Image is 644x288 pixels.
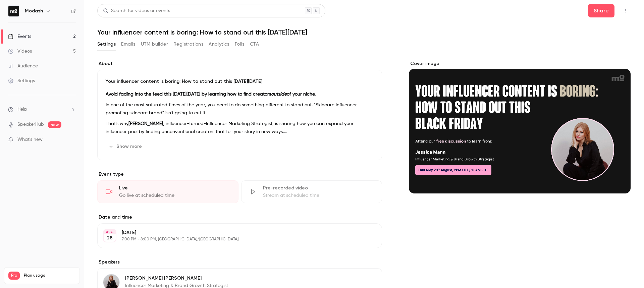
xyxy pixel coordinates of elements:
[107,235,113,241] p: 28
[8,272,20,280] span: Pro
[97,259,382,266] label: Speakers
[119,185,230,191] div: Live
[8,63,38,69] div: Audience
[17,121,44,128] a: SpeakerHub
[8,106,76,113] li: help-dropdown-opener
[128,121,163,126] strong: [PERSON_NAME]
[122,237,346,242] p: 7:00 PM - 8:00 PM, [GEOGRAPHIC_DATA]/[GEOGRAPHIC_DATA]
[241,180,382,203] div: Pre-recorded videoStream at scheduled time
[250,39,259,50] button: CTA
[104,230,116,234] div: AUG
[106,92,316,97] strong: Avoid fading into the feed this [DATE][DATE] by learning how to find creators of your niche.
[106,141,146,152] button: Show more
[97,39,116,50] button: Settings
[173,39,203,50] button: Registrations
[97,214,382,221] label: Date and time
[409,60,631,193] section: Cover image
[25,8,43,14] h6: Modash
[235,39,245,50] button: Polls
[97,60,382,67] label: About
[17,106,27,113] span: Help
[141,39,168,50] button: UTM builder
[588,4,614,17] button: Share
[97,180,238,203] div: LiveGo live at scheduled time
[97,171,382,178] p: Event type
[8,33,31,40] div: Events
[122,229,346,236] p: [DATE]
[17,136,43,143] span: What's new
[263,192,374,199] div: Stream at scheduled time
[48,121,61,128] span: new
[106,101,374,117] p: In one of the most saturated times of the year, you need to do something different to stand out. ...
[125,275,228,282] p: [PERSON_NAME] [PERSON_NAME]
[24,273,75,278] span: Plan usage
[8,77,35,84] div: Settings
[106,120,374,136] p: That's why , influencer-turned-Influencer Marketing Strategist, is sharing how you can expand you...
[263,185,374,191] div: Pre-recorded video
[121,39,135,50] button: Emails
[209,39,229,50] button: Analytics
[8,6,19,16] img: Modash
[97,28,631,36] h1: Your influencer content is boring: How to stand out this [DATE][DATE]
[106,78,374,85] p: Your influencer content is boring: How to stand out this [DATE][DATE]
[271,92,287,97] em: outside
[8,48,32,55] div: Videos
[119,192,230,199] div: Go live at scheduled time
[103,7,170,14] div: Search for videos or events
[68,137,76,143] iframe: Noticeable Trigger
[409,60,631,67] label: Cover image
